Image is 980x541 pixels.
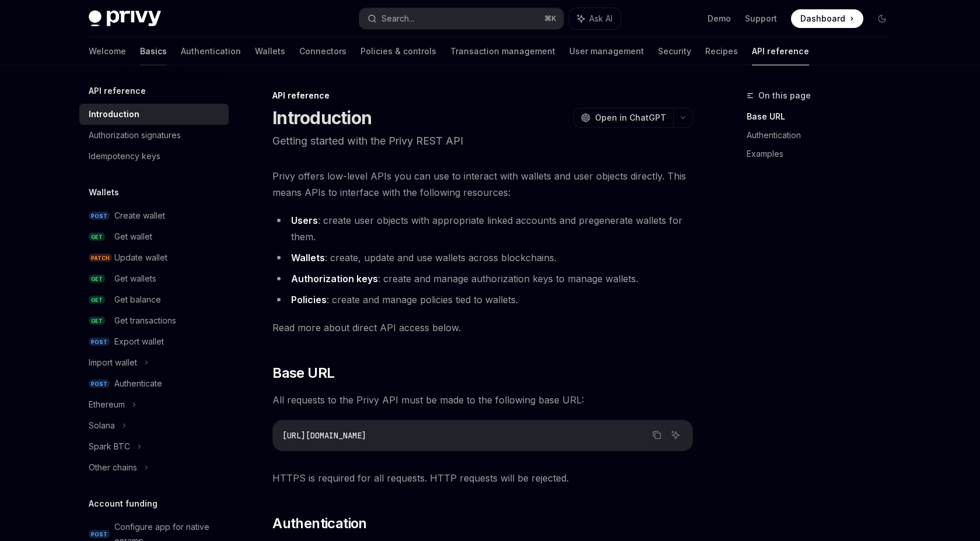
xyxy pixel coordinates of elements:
li: : create and manage policies tied to wallets. [272,291,693,308]
button: Copy the contents from the code block [649,427,664,442]
a: Policies & controls [360,37,436,65]
span: On this page [758,89,811,103]
h5: Wallets [89,185,119,199]
li: : create user objects with appropriate linked accounts and pregenerate wallets for them. [272,212,693,245]
a: Support [745,13,777,24]
div: Authorization signatures [89,128,181,142]
div: Import wallet [89,356,137,370]
strong: Users [291,215,318,226]
a: Connectors [299,37,346,65]
a: Wallets [255,37,285,65]
strong: Authorization keys [291,273,378,284]
a: GETGet transactions [79,310,229,331]
a: Security [658,37,691,65]
span: ⌘ K [544,14,556,23]
a: Authorization signatures [79,125,229,146]
div: Get transactions [114,314,176,328]
img: dark logo [89,10,161,27]
span: POST [89,212,110,220]
div: Export wallet [114,335,164,349]
span: [URL][DOMAIN_NAME] [282,430,366,441]
div: Search... [381,12,414,26]
a: Examples [747,145,901,163]
h5: Account funding [89,497,157,511]
span: HTTPS is required for all requests. HTTP requests will be rejected. [272,470,693,486]
div: Update wallet [114,251,167,265]
div: Introduction [89,107,139,121]
span: Read more about direct API access below. [272,319,693,336]
a: GETGet wallet [79,226,229,247]
div: Get wallet [114,230,152,244]
span: All requests to the Privy API must be made to the following base URL: [272,392,693,408]
div: Spark BTC [89,440,130,454]
span: POST [89,380,110,388]
div: Other chains [89,461,137,475]
a: Demo [708,13,731,24]
span: GET [89,296,105,304]
button: Toggle dark mode [873,9,891,28]
span: Authentication [272,514,367,533]
a: Idempotency keys [79,146,229,167]
div: Solana [89,419,115,433]
a: Basics [140,37,167,65]
a: GETGet balance [79,289,229,310]
a: POSTCreate wallet [79,205,229,226]
a: User management [569,37,644,65]
div: API reference [272,90,693,101]
span: Dashboard [800,13,845,24]
span: Ask AI [589,13,612,24]
li: : create, update and use wallets across blockchains. [272,250,693,266]
div: Authenticate [114,377,162,391]
button: Open in ChatGPT [573,108,673,128]
button: Ask AI [668,427,683,442]
a: Authentication [181,37,241,65]
a: POSTAuthenticate [79,373,229,394]
li: : create and manage authorization keys to manage wallets. [272,270,693,287]
span: PATCH [89,254,112,262]
span: POST [89,338,110,346]
div: Idempotency keys [89,149,160,163]
a: POSTExport wallet [79,331,229,352]
a: Dashboard [791,9,863,28]
strong: Policies [291,294,327,305]
a: Base URL [747,107,901,126]
a: PATCHUpdate wallet [79,247,229,268]
div: Get wallets [114,272,156,286]
h5: API reference [89,84,146,98]
a: Recipes [705,37,738,65]
button: Search...⌘K [359,8,563,29]
button: Ask AI [569,8,621,29]
a: Authentication [747,126,901,145]
span: GET [89,233,105,241]
a: Introduction [79,104,229,125]
span: POST [89,530,110,539]
a: GETGet wallets [79,268,229,289]
span: GET [89,275,105,283]
span: GET [89,317,105,325]
h1: Introduction [272,107,372,128]
a: API reference [752,37,809,65]
span: Base URL [272,364,334,382]
span: Privy offers low-level APIs you can use to interact with wallets and user objects directly. This ... [272,168,693,201]
div: Create wallet [114,209,165,223]
strong: Wallets [291,252,325,264]
a: Transaction management [450,37,555,65]
div: Get balance [114,293,161,307]
div: Ethereum [89,398,125,412]
p: Getting started with the Privy REST API [272,133,693,149]
span: Open in ChatGPT [595,112,666,124]
a: Welcome [89,37,126,65]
